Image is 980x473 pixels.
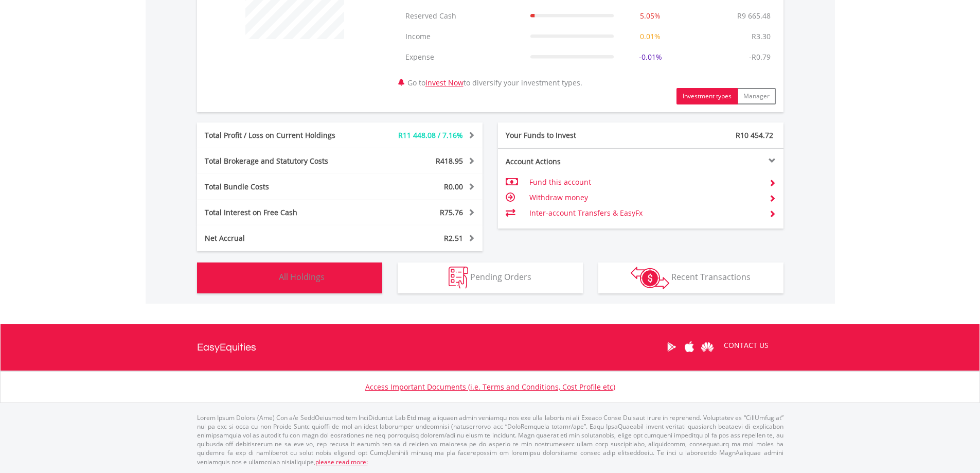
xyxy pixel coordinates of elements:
[681,331,699,363] a: Apple
[529,190,760,205] td: Withdraw money
[440,207,463,217] span: R75.76
[436,156,463,166] span: R418.95
[744,47,776,67] td: -R0.79
[498,130,641,141] div: Your Funds to Invest
[598,262,783,293] button: Recent Transactions
[619,47,682,67] td: -0.01%
[255,267,277,289] img: holdings-wht.png
[400,26,525,47] td: Income
[619,26,682,47] td: 0.01%
[197,130,364,141] div: Total Profit / Loss on Current Holdings
[529,174,760,190] td: Fund this account
[676,88,738,104] button: Investment types
[663,331,681,363] a: Google Play
[631,267,669,289] img: transactions-zar-wht.png
[197,182,364,192] div: Total Bundle Costs
[197,207,364,218] div: Total Interest on Free Cash
[498,156,641,167] div: Account Actions
[736,130,773,140] span: R10 454.72
[279,271,325,283] span: All Holdings
[529,205,760,221] td: Inter-account Transfers & EasyFx
[717,331,776,360] a: CONTACT US
[737,88,776,104] button: Manager
[425,78,464,87] a: Invest Now
[699,331,717,363] a: Huawei
[619,6,682,26] td: 5.05%
[398,262,583,293] button: Pending Orders
[732,6,776,26] td: R9 665.48
[449,267,468,289] img: pending_instructions-wht.png
[746,26,776,47] td: R3.30
[470,271,531,283] span: Pending Orders
[197,233,364,243] div: Net Accrual
[444,182,463,191] span: R0.00
[398,130,463,140] span: R11 448.08 / 7.16%
[444,233,463,243] span: R2.51
[197,324,256,371] a: EasyEquities
[197,262,382,293] button: All Holdings
[197,156,364,166] div: Total Brokerage and Statutory Costs
[197,413,783,466] p: Lorem Ipsum Dolors (Ame) Con a/e SeddOeiusmod tem InciDiduntut Lab Etd mag aliquaen admin veniamq...
[400,6,525,26] td: Reserved Cash
[400,47,525,67] td: Expense
[315,458,368,466] a: please read more:
[365,382,615,392] a: Access Important Documents (i.e. Terms and Conditions, Cost Profile etc)
[671,271,751,283] span: Recent Transactions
